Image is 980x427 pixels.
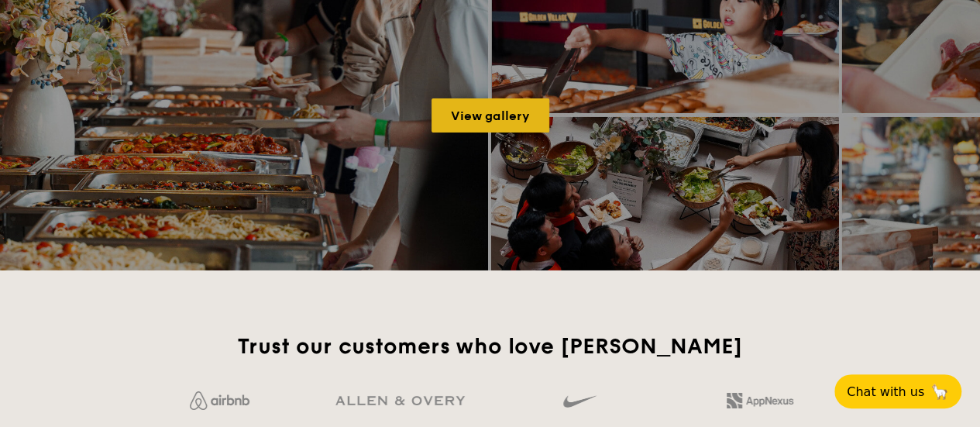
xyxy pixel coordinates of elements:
img: gdlseuq06himwAAAABJRU5ErkJggg== [563,388,596,415]
button: Chat with us🦙 [834,374,961,408]
a: View gallery [432,98,549,133]
span: 🦙 [930,383,949,401]
h2: Trust our customers who love [PERSON_NAME] [136,332,844,360]
img: 2L6uqdT+6BmeAFDfWP11wfMG223fXktMZIL+i+lTG25h0NjUBKOYhdW2Kn6T+C0Q7bASH2i+1JIsIulPLIv5Ss6l0e291fRVW... [727,393,793,408]
img: Jf4Dw0UUCKFd4aYAAAAASUVORK5CYII= [190,391,249,410]
span: Chat with us [847,384,924,399]
img: GRg3jHAAAAABJRU5ErkJggg== [335,396,465,406]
